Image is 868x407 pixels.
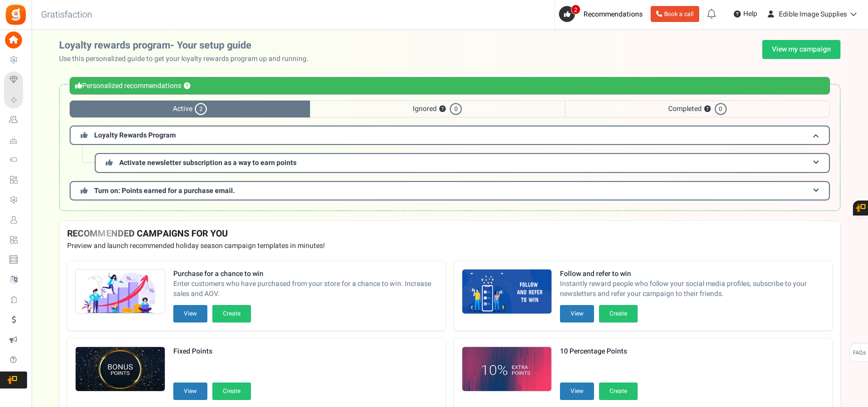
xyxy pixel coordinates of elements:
strong: 10 Percentage Points [560,346,638,356]
a: View my campaign [762,40,840,59]
button: View [560,382,594,400]
img: Recommended Campaigns [76,269,165,314]
span: 0 [715,103,727,115]
img: Recommended Campaigns [462,347,551,392]
a: 2 Recommendations [559,6,647,22]
a: Help [730,6,761,22]
h2: Loyalty rewards program- Your setup guide [59,40,317,51]
strong: Purchase for a chance to win [173,269,438,279]
div: Personalized recommendations [70,77,830,94]
img: Gratisfaction [5,3,27,26]
button: ? [184,83,190,89]
button: ? [704,106,711,112]
button: Create [212,382,251,400]
strong: Follow and refer to win [560,269,824,279]
span: Active [70,100,310,117]
span: 2 [195,103,207,115]
button: ? [439,106,446,112]
h3: Gratisfaction [30,5,103,25]
strong: Fixed Points [173,346,251,356]
h4: RECOMMENDED CAMPAIGNS FOR YOU [67,229,832,239]
span: 2 [571,4,581,14]
button: Create [212,305,251,322]
span: Completed [565,100,830,117]
button: View [173,382,207,400]
span: Loyalty Rewards Program [94,130,176,140]
img: Recommended Campaigns [76,347,165,392]
a: Book a call [651,6,699,22]
button: Create [599,305,638,322]
p: Use this personalized guide to get your loyalty rewards program up and running. [59,54,317,64]
span: Ignored [310,100,564,117]
span: Recommendations [584,9,643,19]
button: View [560,305,594,322]
span: 0 [450,103,462,115]
span: Instantly reward people who follow your social media profiles, subscribe to your newsletters and ... [560,279,824,299]
span: Activate newsletter subscription as a way to earn points [119,157,297,168]
span: Turn on: Points earned for a purchase email. [94,185,235,196]
span: Help [741,9,757,19]
p: Preview and launch recommended holiday season campaign templates in minutes! [67,241,832,251]
span: Enter customers who have purchased from your store for a chance to win. Increase sales and AOV. [173,279,438,299]
img: Recommended Campaigns [462,269,551,314]
span: FAQs [852,343,866,362]
button: Create [599,382,638,400]
button: View [173,305,207,322]
span: Edible Image Supplies [779,9,847,19]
